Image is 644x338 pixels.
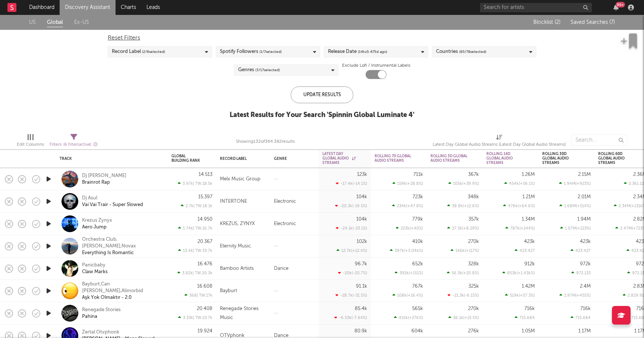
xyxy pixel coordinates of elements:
div: 972.133 [571,271,591,275]
div: Rolling 7D Global Audio Streams [375,154,412,163]
div: 1.07M ( +123 % ) [560,226,591,231]
div: 1.34M [522,217,535,222]
div: 397k ( +3.04k % ) [390,248,423,253]
div: 715.684 [515,315,535,320]
span: Saved Searches [571,20,615,25]
div: 1.97M ( +455 % ) [559,293,591,298]
div: Latest Day Global Audio Streams [322,152,356,165]
div: 715.684 [571,315,591,320]
div: 652k [412,262,423,266]
div: 604k [411,329,423,334]
div: -20.3k ( -19.5 % ) [335,203,367,208]
div: 476k ( +64.6 % ) [503,203,535,208]
div: Track [60,157,160,161]
div: 716k [580,306,591,311]
div: Update Results [291,86,353,103]
div: 711k [413,172,423,177]
div: 85.4k [355,306,367,311]
div: Pahina [82,313,97,320]
div: 20.367 [198,239,212,244]
div: 912k [524,262,535,266]
div: 410k [412,239,423,244]
div: Release Date [328,47,387,56]
div: 36.1k ( +15.5 % ) [448,315,479,320]
div: Record Label [220,157,255,161]
div: 3.97k | TW: 18.5k [171,181,212,186]
div: 519k ( +57.3 % ) [505,293,535,298]
div: 423k [524,239,535,244]
a: Aşk Yok Olmaktır - 2.0 [82,294,132,301]
div: 454k ( +56.1 % ) [504,181,535,186]
div: 80.9k [354,329,367,334]
span: ( 14 to 5.475 d ago) [358,47,387,56]
span: ( 2 / 6 selected) [142,47,165,56]
div: Genres [238,66,280,75]
div: 2.7k | TW: 18.1k [171,203,212,208]
div: 1.42M [522,284,535,289]
div: Showing 132 of 364.382 results [236,137,295,146]
div: Dance [270,258,319,280]
div: -6.53k ( -7.64 % ) [334,315,367,320]
div: Orchestra Club,[PERSON_NAME],Novax [82,236,162,250]
div: 348k [468,195,479,199]
div: Showing 132 of 364.382 results [236,131,295,152]
div: Reset Filters [108,34,536,42]
div: 104k [356,195,367,199]
a: Krezus Zynyx [82,217,112,224]
div: 38.8k ( +12.6 % ) [447,203,479,208]
div: Filters [50,140,98,149]
div: 20.408 [197,306,212,311]
div: INTERTONE [220,197,247,206]
div: Latest Day Global Audio Streams (Latest Day Global Audio Streams) [433,140,566,149]
div: Claw Marks [82,269,108,275]
div: Record Label [112,47,165,56]
div: 102k [357,239,367,244]
div: 716k [524,306,535,311]
div: 1.74k | TW: 16.7k [171,226,212,231]
div: Rolling 14D Global Audio Streams [486,152,524,165]
div: 767k [412,284,423,289]
div: Latest Results for Your Search ' Spinnin Global Luminate 4 ' [230,111,414,120]
div: 146k ( +117 % ) [451,248,479,253]
div: 14.513 [199,172,212,177]
div: 270k [468,239,479,244]
div: 423.427 [571,248,591,253]
div: Global Building Rank [171,154,201,163]
input: Search... [571,135,627,146]
a: Zertal Otvphonk [82,329,119,336]
div: 972k [580,262,591,266]
a: Brainrot Rap [82,179,110,186]
div: Everything Is Romantic [82,250,134,256]
div: 1.68M ( +514 % ) [559,203,591,208]
div: 12.7k ( +12.4 % ) [337,248,367,253]
div: 2.4M [580,284,591,289]
input: Search for artists [480,3,592,12]
div: 423.427 [515,248,535,253]
div: 423k [580,239,591,244]
a: US [29,18,36,27]
span: ( 3 / 17 selected) [255,66,280,75]
div: 105k ( +39.9 % ) [448,181,479,186]
div: Countries [436,47,486,56]
div: 16.608 [197,284,212,289]
div: 1.94M ( +923 % ) [559,181,591,186]
div: 159k ( +28.8 % ) [392,181,423,186]
div: 1.21M [523,195,535,199]
div: Bamboo Artists [220,264,254,273]
div: KREZUS, ZYNYX [220,219,255,228]
div: 2.15M [578,172,591,177]
div: 15.397 [198,195,212,199]
div: Vai Vai Trair - Super Slowed [82,202,143,208]
a: Bayburt,Can [PERSON_NAME],Alimorbid [82,281,162,294]
a: Dj [PERSON_NAME] [82,173,126,179]
div: 56.3k ( +20.8 % ) [447,271,479,275]
div: 1.26M [522,172,535,177]
div: Aero Jump [82,224,107,231]
div: Dj Asul [82,195,97,202]
div: -24.1k ( -23.1 % ) [336,226,367,231]
div: 270k [468,306,479,311]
